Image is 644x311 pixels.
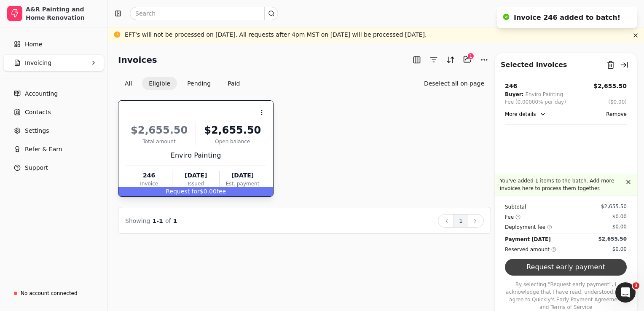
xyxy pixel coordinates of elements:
[417,77,491,90] button: Deselect all on page
[3,36,104,53] a: Home
[25,145,62,154] span: Refer & Earn
[3,54,104,71] button: Invoicing
[220,180,266,188] div: Est. payment
[3,286,104,301] a: No account connected
[125,217,150,224] span: Showing
[126,123,192,138] div: $2,655.50
[118,187,273,196] div: $0.00
[593,82,627,91] button: $2,655.50
[514,13,620,23] div: Invoice 246 added to batch!
[173,217,177,224] span: 1
[153,217,163,224] span: 1 - 1
[199,138,266,145] div: Open balance
[505,98,566,106] div: Fee (0.00000% per day)
[598,235,627,243] div: $2,655.50
[125,30,427,39] div: EFT's will not be processed on [DATE]. All requests after 4pm MST on [DATE] will be processed [DA...
[601,203,627,210] div: $2,655.50
[221,77,247,90] button: Paid
[166,188,200,195] span: Request for
[505,109,546,119] button: More details
[505,259,627,276] button: Request early payment
[505,223,552,231] div: Deployment fee
[199,123,266,138] div: $2,655.50
[126,171,172,180] div: 246
[505,235,551,244] div: Payment [DATE]
[505,203,526,211] div: Subtotal
[633,282,639,289] span: 3
[25,40,42,49] span: Home
[505,281,627,311] p: By selecting "Request early payment", I acknowledge that I have read, understood, and agree to Qu...
[444,53,457,67] button: Sort
[612,223,627,231] div: $0.00
[505,91,523,98] div: Buyer:
[118,77,139,90] button: All
[453,214,468,228] button: 1
[25,59,51,67] span: Invoicing
[26,5,100,22] div: A&R Painting and Home Renovation
[505,213,521,221] div: Fee
[25,108,51,117] span: Contacts
[467,53,474,59] div: 1
[505,82,517,91] div: 246
[500,177,623,192] p: You've added 1 items to the batch. Add more invoices here to process them together.
[118,77,247,90] div: Invoice filter options
[165,217,171,224] span: of
[142,77,177,90] button: Eligible
[217,188,226,195] span: fee
[612,245,627,253] div: $0.00
[172,180,219,188] div: Issued
[118,53,157,67] h2: Invoices
[180,77,217,90] button: Pending
[220,171,266,180] div: [DATE]
[3,104,104,121] a: Contacts
[525,91,563,98] div: Enviro Painting
[3,159,104,176] button: Support
[25,126,49,135] span: Settings
[461,53,474,66] button: Batch (1)
[3,141,104,158] button: Refer & Earn
[25,89,58,98] span: Accounting
[3,122,104,139] a: Settings
[478,53,491,67] button: More
[501,60,567,70] div: Selected invoices
[615,282,636,303] iframe: Intercom live chat
[25,164,48,172] span: Support
[172,171,219,180] div: [DATE]
[612,213,627,220] div: $0.00
[505,245,556,254] div: Reserved amount
[608,98,627,106] button: ($0.00)
[21,290,78,297] div: No account connected
[126,138,192,145] div: Total amount
[126,180,172,188] div: Invoice
[126,150,266,161] div: Enviro Painting
[3,85,104,102] a: Accounting
[130,7,278,20] input: Search
[606,109,627,119] button: Remove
